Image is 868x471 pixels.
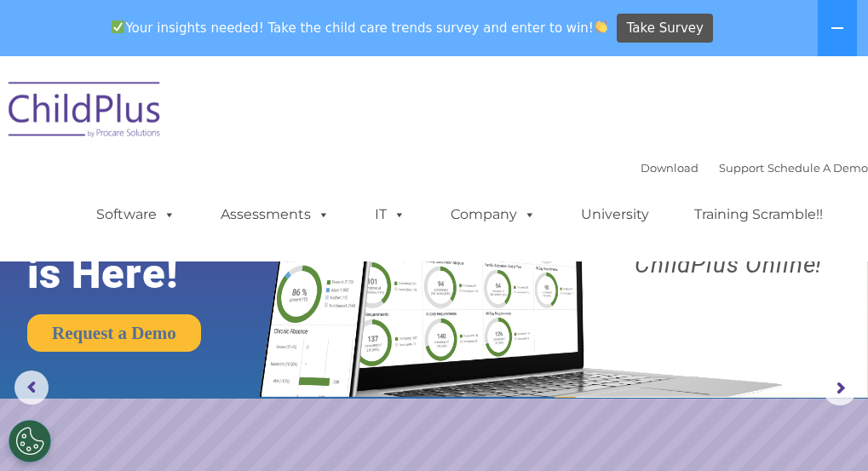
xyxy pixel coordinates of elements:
[9,420,51,462] button: Cookies Settings
[600,165,857,276] rs-layer: Boost your productivity and streamline your success in ChildPlus Online!
[641,161,868,175] font: |
[617,14,713,43] a: Take Survey
[358,198,423,232] a: IT
[79,198,193,232] a: Software
[564,198,666,232] a: University
[27,314,201,352] a: Request a Demo
[719,161,764,175] a: Support
[204,198,347,232] a: Assessments
[595,20,607,33] img: 👏
[677,198,840,232] a: Training Scramble!!
[627,14,704,43] span: Take Survey
[641,161,698,175] a: Download
[434,198,553,232] a: Company
[105,11,615,44] span: Your insights needed! Take the child care trends survey and enter to win!
[112,20,124,33] img: ✅
[767,161,868,175] a: Schedule A Demo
